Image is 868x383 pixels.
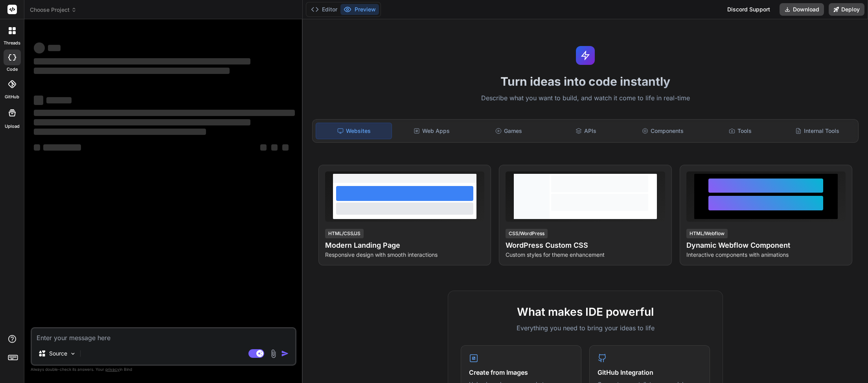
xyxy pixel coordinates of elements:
[469,368,573,377] h4: Create from Images
[5,123,20,130] label: Upload
[548,123,623,139] div: APIs
[461,323,710,333] p: Everything you need to bring your ideas to life
[4,40,20,46] label: threads
[34,58,250,64] span: ‌
[340,4,379,15] button: Preview
[471,123,546,139] div: Games
[260,144,267,151] span: ‌
[271,144,278,151] span: ‌
[5,94,19,100] label: GitHub
[506,251,665,259] p: Custom styles for theme enhancement
[780,123,855,139] div: Internal Tools
[506,229,548,238] div: CSS/WordPress
[780,3,824,16] button: Download
[461,304,710,320] h2: What makes IDE powerful
[34,96,43,105] span: ‌
[625,123,701,139] div: Components
[723,3,775,16] div: Discord Support
[105,367,120,372] span: privacy
[70,350,76,357] img: Pick Models
[46,97,72,103] span: ‌
[31,366,296,373] p: Always double-check its answers. Your in Bind
[34,42,45,53] span: ‌
[394,123,469,139] div: Web Apps
[702,123,778,139] div: Tools
[506,240,665,251] h4: WordPress Custom CSS
[598,368,702,377] h4: GitHub Integration
[34,68,230,74] span: ‌
[686,251,846,259] p: Interactive components with animations
[281,350,289,357] img: icon
[30,6,77,14] span: Choose Project
[7,66,18,73] label: code
[43,144,81,151] span: ‌
[686,229,728,238] div: HTML/Webflow
[34,110,295,116] span: ‌
[307,93,863,103] p: Describe what you want to build, and watch it come to life in real-time
[686,240,846,251] h4: Dynamic Webflow Component
[316,123,392,139] div: Websites
[282,144,289,151] span: ‌
[269,349,278,358] img: attachment
[325,229,364,238] div: HTML/CSS/JS
[307,74,863,88] h1: Turn ideas into code instantly
[49,350,67,357] p: Source
[34,119,250,125] span: ‌
[325,240,484,251] h4: Modern Landing Page
[34,144,40,151] span: ‌
[325,251,484,259] p: Responsive design with smooth interactions
[308,4,340,15] button: Editor
[829,3,864,16] button: Deploy
[34,129,206,135] span: ‌
[48,45,61,51] span: ‌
